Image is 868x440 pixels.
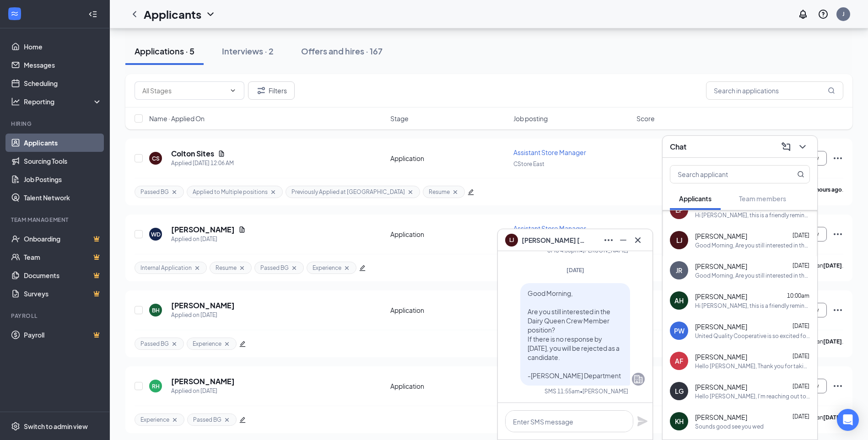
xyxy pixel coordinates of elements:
h5: [PERSON_NAME] [171,300,235,311]
span: [DATE] [793,232,809,239]
svg: Collapse [88,10,97,19]
span: Applicants [679,194,712,203]
a: Job Postings [24,170,102,188]
svg: Analysis [11,97,20,106]
svg: ChevronDown [797,141,808,152]
span: 10:00am [787,292,809,299]
span: Assistant Store Manager [513,148,586,156]
svg: Company [633,374,644,385]
svg: ChevronLeft [129,9,140,20]
svg: WorkstreamLogo [10,9,19,18]
svg: Cross [171,416,178,424]
h5: Colton Sites [171,149,214,159]
div: Application [390,154,508,163]
svg: Ellipses [832,153,843,164]
svg: QuestionInfo [818,9,829,20]
div: LJ [676,236,682,245]
span: Experience [140,416,169,424]
div: J [842,10,845,18]
span: [DATE] [793,383,809,390]
svg: Cross [223,340,231,348]
div: WD [151,231,161,238]
span: Good Morning, Are you still interested in the Dairy Queen Crew Member position? If there is no re... [528,289,621,380]
span: edit [239,417,246,423]
div: Applied [DATE] 12:06 AM [171,159,234,168]
div: RH [152,382,160,390]
div: Hi [PERSON_NAME], this is a friendly reminder. Your meeting with United Quality Cooperative for D... [695,302,810,310]
div: LG [675,386,684,396]
span: Internal Application [140,264,192,272]
span: CStore East [513,161,545,167]
div: Open Intercom Messenger [837,409,859,431]
span: [PERSON_NAME] [695,322,747,331]
div: Hello [PERSON_NAME], Thank you for taking time to come in and interview for Dairy Queen Crew Memb... [695,362,810,370]
span: [PERSON_NAME] [695,231,747,241]
div: Sounds good see you wed [695,423,764,430]
div: JR [676,266,682,275]
a: DocumentsCrown [24,266,102,284]
div: Application [390,230,508,239]
span: edit [468,189,474,195]
a: Home [24,38,102,56]
span: [DATE] [793,413,809,420]
a: PayrollCrown [24,326,102,344]
div: Hello [PERSON_NAME], I'm reaching out to [PERSON_NAME] and our Retail Teams Director to get this ... [695,392,810,400]
button: Cross [631,233,645,247]
h1: Applicants [144,6,201,22]
div: CS [152,155,160,162]
span: • [PERSON_NAME] [580,387,628,395]
span: Resume [429,188,450,196]
div: Team Management [11,216,100,224]
div: Applied on [DATE] [171,311,235,320]
span: Experience [193,340,221,348]
span: Applied to Multiple positions [193,188,268,196]
svg: Minimize [618,235,629,246]
svg: ChevronDown [205,9,216,20]
h5: [PERSON_NAME] [171,376,235,386]
div: SMS 11:55am [545,387,580,395]
span: edit [239,341,246,347]
svg: MagnifyingGlass [797,171,804,178]
div: KH [675,417,684,426]
svg: Cross [270,188,277,196]
div: PW [674,326,685,335]
div: Hi [PERSON_NAME], this is a friendly reminder. Your meeting with United Quality Cooperative for D... [695,211,810,219]
div: Payroll [11,312,100,320]
a: Sourcing Tools [24,152,102,170]
a: OnboardingCrown [24,230,102,248]
div: Switch to admin view [24,422,88,431]
svg: ChevronDown [229,87,237,94]
div: Hiring [11,120,100,128]
span: Resume [216,264,237,272]
span: Stage [390,114,409,123]
button: ComposeMessage [779,140,793,154]
b: [DATE] [823,414,842,421]
svg: Notifications [798,9,809,20]
div: BH [152,306,160,314]
a: Messages [24,56,102,74]
span: Passed BG [193,416,221,424]
svg: Filter [256,85,267,96]
span: Passed BG [260,264,289,272]
span: [DATE] [793,262,809,269]
div: United Quality Cooperative is so excited for you to join our team! Do you know anyone else who mi... [695,332,810,340]
span: Name · Applied On [149,114,205,123]
svg: Cross [291,264,298,272]
div: Interviews · 2 [222,45,274,57]
div: Applications · 5 [135,45,194,57]
span: Passed BG [140,188,169,196]
svg: Document [238,226,246,233]
svg: Settings [11,422,20,431]
span: edit [359,265,366,271]
a: Talent Network [24,188,102,207]
span: Previously Applied at [GEOGRAPHIC_DATA] [291,188,405,196]
svg: Cross [343,264,350,272]
b: [DATE] [823,262,842,269]
span: [PERSON_NAME] [695,292,747,301]
button: Filter Filters [248,81,295,100]
svg: Cross [223,416,231,424]
a: SurveysCrown [24,284,102,303]
svg: MagnifyingGlass [828,87,835,94]
span: [PERSON_NAME] [695,413,747,422]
